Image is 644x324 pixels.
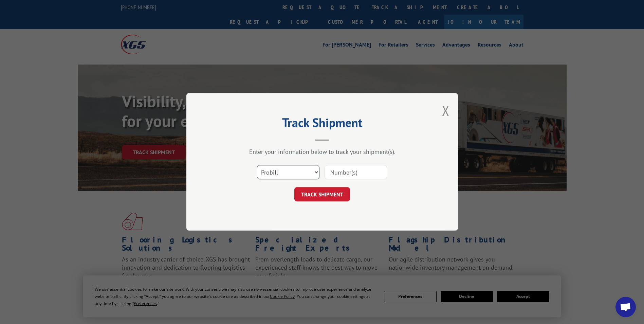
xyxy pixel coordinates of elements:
h2: Track Shipment [220,118,424,131]
div: Enter your information below to track your shipment(s). [220,148,424,156]
button: TRACK SHIPMENT [294,187,350,202]
button: Close modal [442,102,449,120]
div: Open chat [615,297,636,317]
input: Number(s) [325,165,387,180]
